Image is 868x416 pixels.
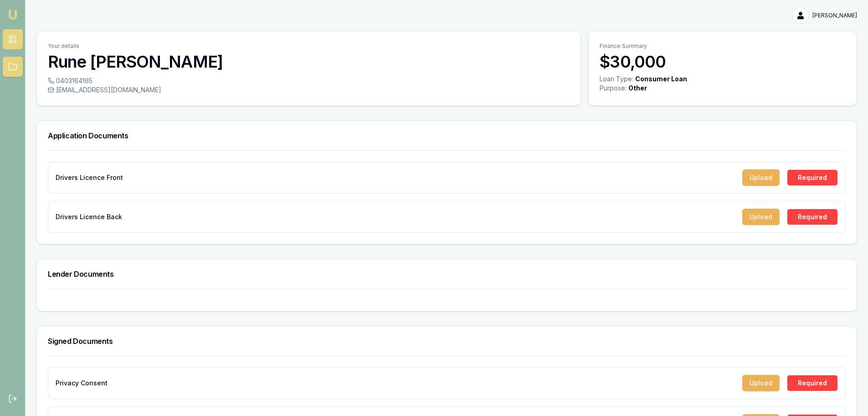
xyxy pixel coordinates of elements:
button: Upload [742,375,780,391]
div: Purpose: [600,84,627,93]
h3: Lender Documents [48,270,846,278]
div: Loan Type: [600,74,633,84]
span: [PERSON_NAME] [812,12,857,19]
p: Privacy Consent [56,379,108,388]
div: Other [628,84,647,93]
p: Finance Summary [600,42,846,50]
div: Required [787,169,838,186]
h3: $30,000 [600,53,846,71]
div: Consumer Loan [635,74,687,84]
img: emu-icon-u.png [7,9,18,20]
button: Upload [742,169,780,186]
span: 0403164165 [56,76,92,85]
p: Drivers Licence Back [56,212,122,221]
div: Required [787,375,838,391]
h3: Signed Documents [48,337,846,345]
button: Upload [742,209,780,225]
span: [EMAIL_ADDRESS][DOMAIN_NAME] [56,85,161,95]
p: Drivers Licence Front [56,173,123,182]
h3: Rune [PERSON_NAME] [48,53,570,71]
h3: Application Documents [48,132,846,139]
p: Your details [48,42,570,50]
div: Required [787,209,838,225]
